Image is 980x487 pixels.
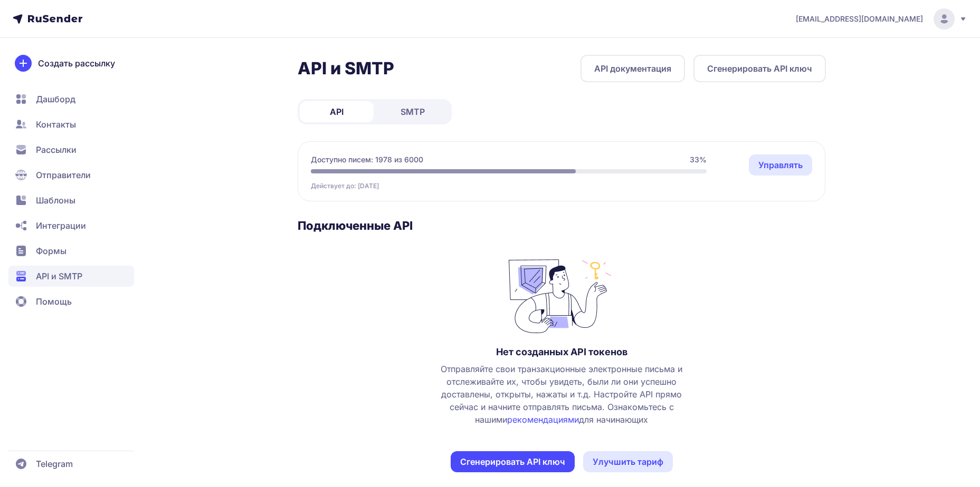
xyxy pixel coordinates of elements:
[376,101,450,122] a: SMTP
[401,105,425,118] span: SMTP
[311,154,423,165] span: Доступно писем: 1978 из 6000
[330,105,344,118] span: API
[8,453,134,474] a: Telegram
[496,346,627,358] h3: Нет созданных API токенов
[693,55,826,82] button: Сгенерировать API ключ
[690,154,707,165] span: 33%
[36,270,82,283] span: API и SMTP
[36,295,72,308] span: Помощь
[36,118,76,131] span: Контакты
[36,219,86,232] span: Интеграции
[36,169,91,181] span: Отправители
[36,245,66,257] span: Формы
[451,451,575,472] button: Сгенерировать API ключ
[507,414,579,425] a: рекомендациями
[749,154,812,176] a: Управлять
[583,451,673,472] a: Улучшить тариф
[38,57,115,70] span: Создать рассылку
[311,182,379,190] span: Действует до: [DATE]
[36,93,75,105] span: Дашборд
[36,194,75,207] span: Шаблоны
[36,143,77,156] span: Рассылки
[298,58,394,79] h2: API и SMTP
[300,101,374,122] a: API
[509,254,614,333] img: no_photo
[796,14,923,24] span: [EMAIL_ADDRESS][DOMAIN_NAME]
[298,218,826,233] h3: Подключенные API
[581,55,685,82] a: API документация
[431,363,692,426] span: Отправляйте свои транзакционные электронные письма и отслеживайте их, чтобы увидеть, были ли они ...
[36,457,73,470] span: Telegram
